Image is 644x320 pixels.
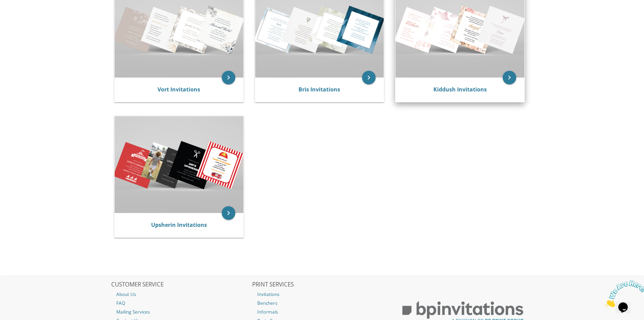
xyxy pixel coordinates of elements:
[111,290,251,299] a: About Us
[362,71,376,84] a: keyboard_arrow_right
[602,278,644,310] iframe: chat widget
[158,86,200,93] a: Vort Invitations
[115,116,243,213] img: Upsherin Invitations
[299,86,340,93] a: Bris Invitations
[111,307,251,316] a: Mailing Services
[3,3,45,29] img: Chat attention grabber
[222,206,235,220] a: keyboard_arrow_right
[252,281,392,288] h2: PRINT SERVICES
[252,299,392,307] a: Benchers
[222,71,235,84] a: keyboard_arrow_right
[111,281,251,288] h2: CUSTOMER SERVICE
[111,299,251,307] a: FAQ
[252,307,392,316] a: Informals
[151,221,207,229] a: Upsherin Invitations
[433,86,487,93] a: Kiddush Invitations
[503,71,516,84] a: keyboard_arrow_right
[252,290,392,299] a: Invitations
